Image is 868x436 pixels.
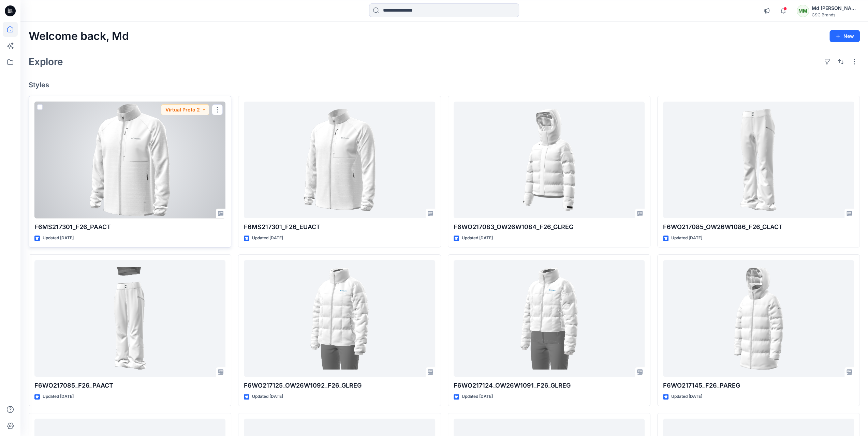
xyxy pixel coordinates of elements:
[29,30,129,43] h2: Welcome back, Md
[29,81,860,89] h4: Styles
[43,235,74,242] p: Updated [DATE]
[34,102,225,219] a: F6MS217301_F26_PAACT
[663,260,854,377] a: F6WO217145_F26_PAREG
[671,393,702,400] p: Updated [DATE]
[663,102,854,219] a: F6WO217085_OW26W1086_F26_GLACT
[812,12,859,17] div: CSC Brands
[797,5,809,17] div: MM
[244,102,435,219] a: F6MS217301_F26_EUACT
[244,381,435,390] p: F6WO217125_OW26W1092_F26_GLREG
[663,222,854,232] p: F6WO217085_OW26W1086_F26_GLACT
[462,393,493,400] p: Updated [DATE]
[244,260,435,377] a: F6WO217125_OW26W1092_F26_GLREG
[812,4,859,12] div: Md [PERSON_NAME]
[34,381,225,390] p: F6WO217085_F26_PAACT
[34,222,225,232] p: F6MS217301_F26_PAACT
[454,381,645,390] p: F6WO217124_OW26W1091_F26_GLREG
[454,260,645,377] a: F6WO217124_OW26W1091_F26_GLREG
[29,56,63,67] h2: Explore
[663,381,854,390] p: F6WO217145_F26_PAREG
[43,393,74,400] p: Updated [DATE]
[244,222,435,232] p: F6MS217301_F26_EUACT
[829,30,860,42] button: New
[252,235,283,242] p: Updated [DATE]
[454,102,645,219] a: F6WO217083_OW26W1084_F26_GLREG
[454,222,645,232] p: F6WO217083_OW26W1084_F26_GLREG
[34,260,225,377] a: F6WO217085_F26_PAACT
[252,393,283,400] p: Updated [DATE]
[671,235,702,242] p: Updated [DATE]
[462,235,493,242] p: Updated [DATE]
